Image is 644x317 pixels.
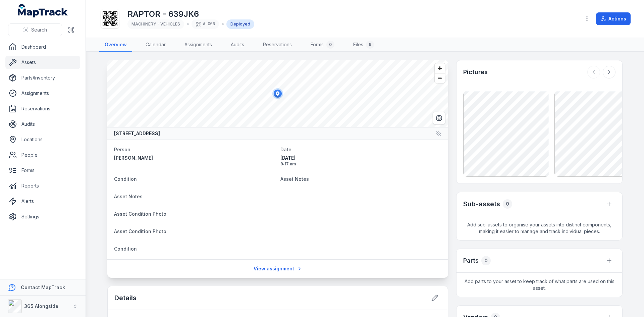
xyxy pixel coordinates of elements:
a: Assignments [179,38,217,52]
a: Locations [5,133,80,146]
a: [PERSON_NAME] [114,155,275,161]
div: Deployed [226,19,254,29]
span: Add sub-assets to organise your assets into distinct components, making it easier to manage and t... [457,216,622,240]
span: Asset Notes [114,194,143,199]
strong: Contact MapTrack [21,284,65,290]
strong: 365 Alongside [24,303,58,309]
button: Zoom out [435,73,445,83]
a: Audits [225,38,250,52]
a: Forms [5,164,80,177]
h3: Parts [463,256,479,265]
button: Search [8,23,62,36]
button: Actions [596,12,631,25]
span: Date [280,147,291,152]
time: 01/10/2025, 9:17:30 am [280,155,441,167]
div: 0 [326,41,334,49]
a: Reports [5,179,80,193]
a: Assets [5,56,80,69]
a: Audits [5,117,80,131]
strong: [STREET_ADDRESS] [114,130,160,137]
span: [DATE] [280,155,441,161]
canvas: Map [107,60,448,127]
a: Reservations [5,102,80,115]
a: Parts/Inventory [5,71,80,85]
a: Files6 [348,38,379,52]
a: Overview [99,38,132,52]
span: 9:17 am [280,161,441,167]
a: Forms0 [305,38,340,52]
h3: Pictures [463,67,488,77]
a: Reservations [258,38,297,52]
a: Calendar [140,38,171,52]
span: Condition [114,246,137,252]
a: MapTrack [18,4,68,17]
span: Person [114,147,130,152]
span: Asset Condition Photo [114,228,166,234]
span: Asset Notes [280,176,309,182]
span: Search [31,27,47,33]
a: Dashboard [5,40,80,54]
h2: Sub-assets [463,199,500,209]
div: 0 [481,256,491,265]
span: Add parts to your asset to keep track of what parts are used on this asset. [457,273,622,297]
a: Alerts [5,195,80,208]
button: Zoom in [435,63,445,73]
button: Switch to Satellite View [433,112,445,124]
a: People [5,148,80,162]
span: Asset Condition Photo [114,211,166,217]
a: Assignments [5,87,80,100]
h1: RAPTOR - 639JK6 [127,9,254,19]
span: Condition [114,176,137,182]
span: MACHINERY - VEHICLES [131,21,180,27]
div: 6 [366,41,374,49]
a: View assignment [249,262,307,275]
div: A-006 [192,19,219,29]
h2: Details [114,293,137,303]
a: Settings [5,210,80,223]
div: 0 [503,199,512,209]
